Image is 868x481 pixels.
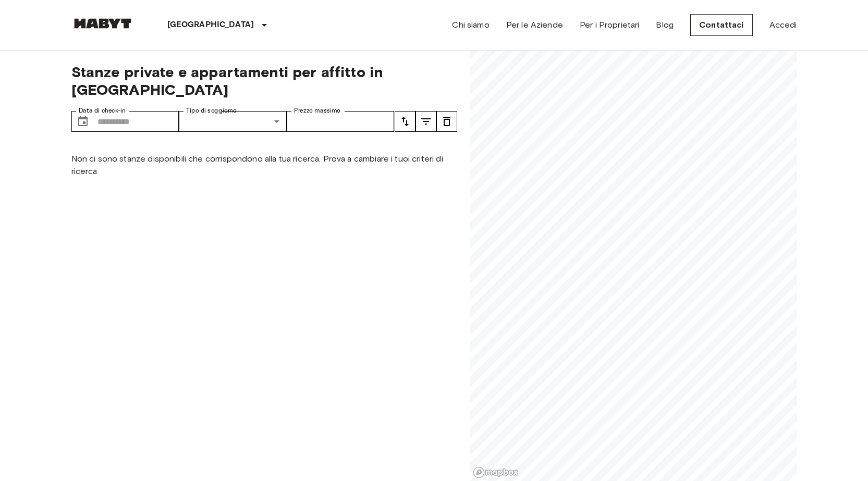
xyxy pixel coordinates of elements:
button: tune [395,111,415,132]
button: Choose date [72,111,93,132]
a: Chi siamo [452,19,489,31]
span: Stanze private e appartamenti per affitto in [GEOGRAPHIC_DATA] [71,63,457,98]
button: tune [415,111,436,132]
a: Per i Proprietari [580,19,640,31]
p: Non ci sono stanze disponibili che corrispondono alla tua ricerca. Prova a cambiare i tuoi criter... [71,153,457,178]
a: Blog [656,19,674,31]
img: Habyt [71,18,134,29]
a: Accedi [769,19,797,31]
a: Per le Aziende [506,19,563,31]
label: Tipo di soggiorno [186,106,237,115]
a: Mapbox logo [473,466,519,478]
a: Contattaci [690,14,753,36]
label: Prezzo massimo [294,106,340,115]
button: tune [436,111,457,132]
label: Data di check-in [79,106,126,115]
p: [GEOGRAPHIC_DATA] [167,19,254,31]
